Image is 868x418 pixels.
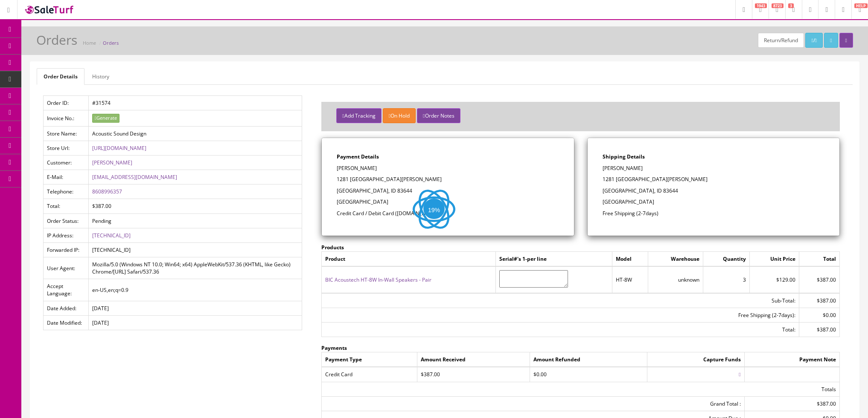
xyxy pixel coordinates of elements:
button: Generate [92,114,119,123]
p: 1281 [GEOGRAPHIC_DATA][PERSON_NAME] [337,176,559,183]
a: [PERSON_NAME] [92,159,132,166]
td: Serial#'s 1-per line [495,252,612,267]
a: History [85,68,116,85]
strong: Products [321,244,344,251]
span: 8723 [772,3,784,8]
td: en-US,en;q=0.9 [88,279,302,301]
td: Payment Note [744,352,839,367]
td: [DATE] [88,301,302,315]
td: Quantity [703,252,749,267]
td: $387.00 [799,266,839,293]
td: Model [612,252,648,267]
td: $0.00 [530,367,647,382]
strong: Payments [321,344,347,352]
td: [TECHNICAL_ID] [88,242,302,257]
button: On Hold [383,108,416,123]
p: Free Shipping (2-7days) [603,210,824,217]
strong: Shipping Details [603,153,645,160]
td: Grand Total : [322,396,744,411]
a: Home [83,40,96,46]
a: Orders [103,40,119,46]
td: Mozilla/5.0 (Windows NT 10.0; Win64; x64) AppleWebKit/537.36 (KHTML, like Gecko) Chrome/[URL] Saf... [88,257,302,279]
a: [URL][DOMAIN_NAME] [92,144,146,152]
p: [GEOGRAPHIC_DATA], ID 83644 [337,187,559,195]
p: [GEOGRAPHIC_DATA], ID 83644 [603,187,824,195]
td: Payment Type [322,352,417,367]
td: Free Shipping (2-7days): [322,308,799,322]
td: 3 [703,266,749,293]
td: $129.00 [749,266,799,293]
td: Store Name: [44,126,89,141]
td: $0.00 [799,308,839,322]
td: User Agent: [44,257,89,279]
p: 1281 [GEOGRAPHIC_DATA][PERSON_NAME] [603,176,824,183]
td: Telephone: [44,184,89,199]
td: Amount Received [417,352,530,367]
a: Return/Refund [758,33,804,48]
td: Total: [44,199,89,213]
span: 3 [788,3,794,8]
td: Accept Language: [44,279,89,301]
td: Order Status: [44,213,89,228]
button: Order Notes [417,108,460,123]
td: $387.00 [417,367,530,382]
td: Unit Price [749,252,799,267]
td: Sub-Total: [322,293,799,308]
td: #31574 [88,96,302,110]
td: Acoustic Sound Design [88,126,302,141]
span: HELP [854,3,868,8]
td: [DATE] [88,315,302,330]
td: Totals [322,382,840,396]
td: Amount Refunded [530,352,647,367]
td: HT-8W [612,266,648,293]
td: Forwarded IP: [44,242,89,257]
strong: Payment Details [337,153,379,160]
a: 8608996357 [92,188,122,195]
td: Order ID: [44,96,89,110]
td: unknown [648,266,703,293]
td: Date Added: [44,301,89,315]
td: E-Mail: [44,170,89,184]
h1: Orders [36,33,77,47]
td: Store Url: [44,141,89,155]
p: Credit Card / Debit Card ([DOMAIN_NAME]) [337,210,559,217]
button: Add Tracking [336,108,381,123]
span: 1943 [755,3,767,8]
td: Invoice No.: [44,110,89,127]
td: Total: [322,323,799,337]
td: IP Address: [44,228,89,242]
td: Warehouse [648,252,703,267]
a: [TECHNICAL_ID] [92,232,131,239]
a: Order Details [37,68,84,85]
p: [GEOGRAPHIC_DATA] [603,198,824,206]
p: [PERSON_NAME] [603,164,824,172]
td: Product [322,252,496,267]
td: $387.00 [88,199,302,213]
img: SaleTurf [24,4,75,15]
a: BIC Acoustech HT-8W In-Wall Speakers - Pair [325,276,431,283]
td: Pending [88,213,302,228]
a: / [805,33,823,48]
td: $387.00 [799,323,839,337]
td: Capture Funds [647,352,745,367]
td: Customer: [44,156,89,170]
td: $387.00 [744,396,839,411]
td: Credit Card [322,367,417,382]
td: Date Modified: [44,315,89,330]
a: [EMAIL_ADDRESS][DOMAIN_NAME] [92,173,177,181]
td: $387.00 [799,293,839,308]
p: [PERSON_NAME] [337,164,559,172]
td: Total [799,252,839,267]
p: [GEOGRAPHIC_DATA] [337,198,559,206]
